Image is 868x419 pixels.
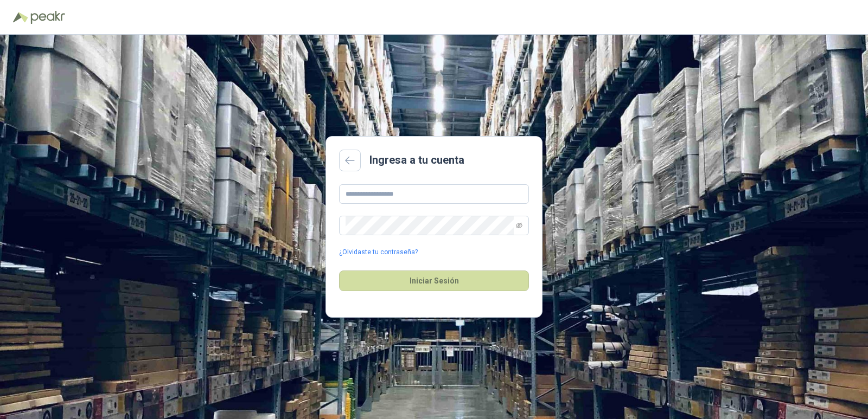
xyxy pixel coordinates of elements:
img: Logo [13,12,28,23]
img: Peakr [30,11,65,24]
button: Iniciar Sesión [339,270,529,291]
span: eye-invisible [516,222,522,229]
a: ¿Olvidaste tu contraseña? [339,247,418,257]
h2: Ingresa a tu cuenta [369,152,464,169]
